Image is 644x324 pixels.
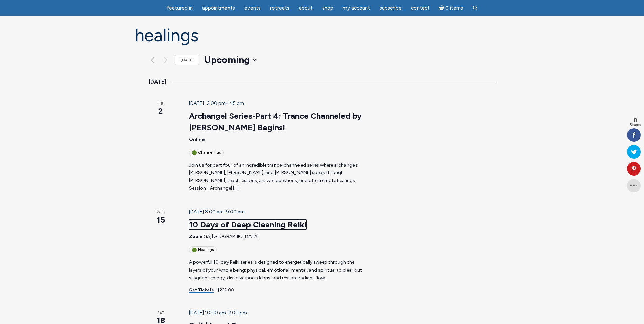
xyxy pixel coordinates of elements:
[445,6,463,11] span: 0 items
[244,5,261,11] span: Events
[299,5,313,11] span: About
[149,214,173,226] span: 15
[189,100,226,106] span: [DATE] 12:00 pm
[318,2,337,15] a: Shop
[322,5,333,11] span: Shop
[228,310,247,316] span: 2:00 pm
[189,310,226,316] span: [DATE] 10:00 am
[149,77,166,86] time: [DATE]
[439,5,446,11] i: Cart
[266,2,293,15] a: Retreats
[376,2,406,15] a: Subscribe
[189,234,202,239] span: Zoom
[135,26,510,45] h1: Healings
[163,2,197,15] a: featured in
[407,2,434,15] a: Contact
[198,2,239,15] a: Appointments
[189,287,214,293] a: Get Tickets
[189,209,224,215] span: [DATE] 8:00 am
[202,5,235,11] span: Appointments
[167,5,193,11] span: featured in
[630,123,641,127] span: Shares
[189,137,205,142] span: Online
[189,310,247,316] time: -
[189,209,245,215] time: -
[204,53,256,67] button: Upcoming
[339,2,374,15] a: My Account
[162,56,170,64] button: Next Events
[217,287,234,292] span: $222.00
[204,234,259,239] span: GA, [GEOGRAPHIC_DATA]
[435,1,468,15] a: Cart0 items
[189,111,362,133] a: Archangel Series-Part 4: Trance Channeled by [PERSON_NAME] Begins!
[270,5,289,11] span: Retreats
[149,101,173,107] span: Thu
[149,310,173,316] span: Sat
[149,105,173,117] span: 2
[228,100,244,106] span: 1:15 pm
[189,246,217,253] div: Healings
[189,219,306,230] a: 10 Days of Deep Cleaning Reiki
[411,5,430,11] span: Contact
[149,56,157,64] a: Previous Events
[189,162,364,192] p: Join us for part four of an incredible trance-channeled series where archangels [PERSON_NAME], [P...
[149,210,173,215] span: Wed
[189,100,244,106] time: -
[204,53,250,67] span: Upcoming
[630,117,641,123] span: 0
[295,2,317,15] a: About
[175,55,199,65] a: [DATE]
[189,259,364,282] p: A powerful 10-day Reiki series is designed to energetically sweep through the layers of your whol...
[189,149,224,156] div: Channelings
[226,209,245,215] span: 9:00 am
[240,2,265,15] a: Events
[380,5,402,11] span: Subscribe
[343,5,370,11] span: My Account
